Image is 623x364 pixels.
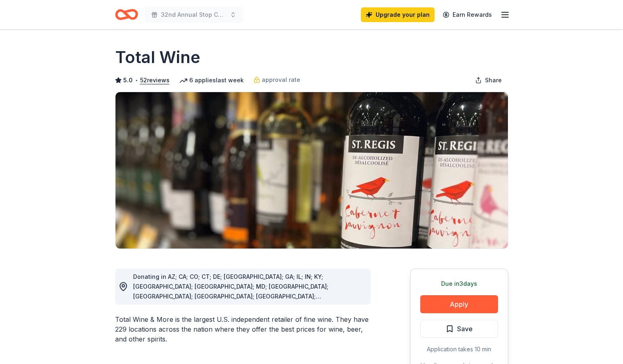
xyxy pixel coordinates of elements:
[457,323,473,334] span: Save
[140,75,170,85] button: 52reviews
[420,320,498,338] button: Save
[420,344,498,354] div: Application takes 10 min
[254,75,300,85] a: approval rate
[420,295,498,313] button: Apply
[420,279,498,289] div: Due in 3 days
[123,75,133,85] span: 5.0
[179,75,244,85] div: 6 applies last week
[133,273,328,329] span: Donating in AZ; CA; CO; CT; DE; [GEOGRAPHIC_DATA]; GA; IL; IN; KY; [GEOGRAPHIC_DATA]; [GEOGRAPHIC...
[115,46,200,69] h1: Total Wine
[161,10,227,20] span: 32nd Annual Stop Children's [MEDICAL_DATA] Charity Golf Classic
[438,7,497,22] a: Earn Rewards
[361,7,435,22] a: Upgrade your plan
[469,72,508,88] button: Share
[116,92,508,249] img: Image for Total Wine
[485,75,502,85] span: Share
[262,75,300,85] span: approval rate
[115,5,138,24] a: Home
[115,314,371,344] div: Total Wine & More is the largest U.S. independent retailer of fine wine. They have 229 locations ...
[145,7,243,23] button: 32nd Annual Stop Children's [MEDICAL_DATA] Charity Golf Classic
[135,77,138,84] span: •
